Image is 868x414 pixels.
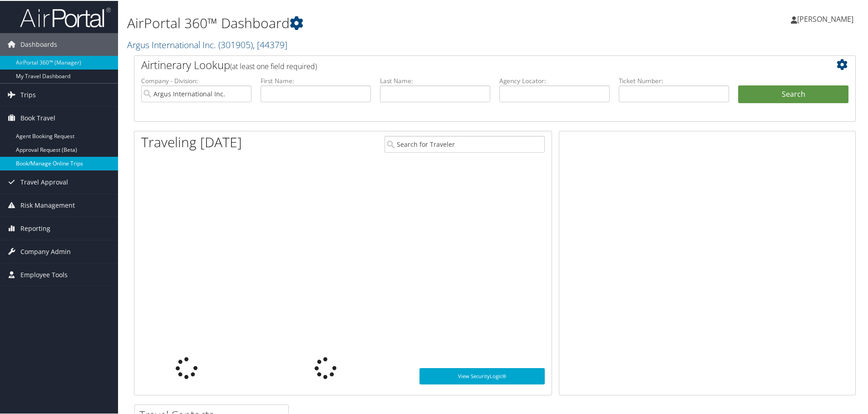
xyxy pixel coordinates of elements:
[20,193,75,216] span: Risk Management
[218,38,253,50] span: ( 301905 )
[20,263,68,285] span: Employee Tools
[141,75,252,85] label: Company - Division:
[791,5,863,32] a: [PERSON_NAME]
[738,85,848,103] button: Search
[127,38,287,50] a: Argus International Inc.
[380,75,490,85] label: Last Name:
[141,132,242,151] h1: Traveling [DATE]
[20,6,111,27] img: airportal-logo.png
[797,13,853,23] span: [PERSON_NAME]
[20,216,50,239] span: Reporting
[141,56,789,72] h2: Airtinerary Lookup
[230,60,317,70] span: (at least one field required)
[20,106,55,129] span: Book Travel
[385,135,545,152] input: Search for Traveler
[619,75,729,85] label: Ticket Number:
[20,32,57,55] span: Dashboards
[20,170,68,193] span: Travel Approval
[127,13,617,32] h1: AirPortal 360™ Dashboard
[499,75,610,85] label: Agency Locator:
[253,38,287,50] span: , [ 44379 ]
[20,239,71,262] span: Company Admin
[20,83,36,105] span: Trips
[261,75,371,85] label: First Name:
[419,367,545,384] a: View SecurityLogic®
